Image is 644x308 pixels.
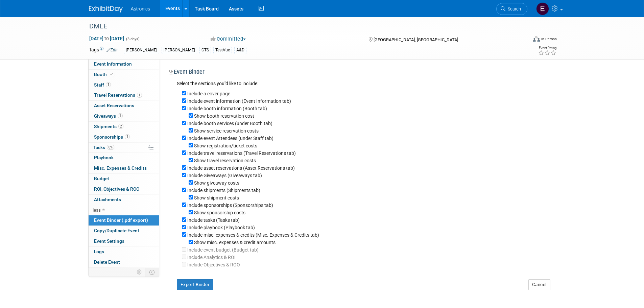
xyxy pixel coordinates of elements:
a: Event Binder (.pdf export) [89,215,159,226]
td: Tags [89,46,118,54]
span: Playbook [94,155,114,160]
div: A&D [234,47,246,54]
a: Travel Reservations1 [89,90,159,100]
a: Budget [89,174,159,184]
span: Attachments [94,197,121,202]
label: Show booth reservation cost [194,113,254,119]
span: Logs [94,249,104,254]
a: Booth [89,70,159,80]
span: 1 [137,93,142,98]
span: Event Information [94,61,132,67]
div: Event Format [487,35,557,45]
span: 2 [118,124,123,129]
label: Include Giveaways (Giveaways tab) [187,173,262,178]
span: [GEOGRAPHIC_DATA], [GEOGRAPHIC_DATA] [374,37,458,42]
span: Event Settings [94,238,124,244]
a: Misc. Expenses & Credits [89,163,159,173]
a: ROI, Objectives & ROO [89,184,159,194]
label: Include shipments (Shipments tab) [187,188,260,193]
span: Travel Reservations [94,92,142,98]
label: Include booth services (under Booth tab) [187,121,272,126]
label: Include event information (Event Information tab) [187,98,291,104]
span: less [93,207,101,213]
span: Staff [94,82,111,88]
a: Copy/Duplicate Event [89,226,159,236]
label: Show sponsorship costs [194,210,245,215]
span: ROI, Objectives & ROO [94,186,139,192]
div: CTS [199,47,211,54]
input: Your ExhibitDay workspace does not have access to Budgeting. [182,247,186,252]
label: Show registration/ticket costs [194,143,257,148]
span: Misc. Expenses & Credits [94,165,147,171]
div: Event Binder [169,68,550,78]
input: Your ExhibitDay workspace does not have access to Analytics and ROI. [182,255,186,259]
a: Shipments2 [89,122,159,132]
label: Include playbook (Playbook tab) [187,225,255,230]
label: Include event Attendees (under Staff tab) [187,136,273,141]
span: Shipments [94,124,123,129]
label: Show shipment costs [194,195,239,200]
label: Show giveaway costs [194,180,239,186]
a: Delete Event [89,257,159,267]
a: Sponsorships1 [89,132,159,142]
span: 1 [106,82,111,87]
label: Show travel reservation costs [194,158,256,163]
button: Export Binder [177,279,214,290]
div: Select the sections you''d like to include: [177,80,550,88]
label: Your ExhibitDay workspace does not have access to Analytics and ROI. [187,262,240,267]
a: less [89,205,159,215]
div: [PERSON_NAME] [124,47,159,54]
a: Search [496,3,527,15]
span: 1 [118,113,123,118]
label: Include sponsorships (Sponsorships tab) [187,203,273,208]
a: Asset Reservations [89,101,159,111]
span: [DATE] [DATE] [89,35,124,42]
span: Budget [94,176,109,181]
a: Event Information [89,59,159,69]
span: Astronics [131,6,150,11]
img: Elizabeth Cortes [536,2,549,15]
label: Show misc. expenses & credit amounts [194,240,276,245]
span: Sponsorships [94,134,130,140]
div: [PERSON_NAME] [162,47,197,54]
span: to [103,36,110,41]
a: Playbook [89,153,159,163]
div: In-Person [541,37,557,42]
span: 0% [107,145,114,150]
span: Copy/Duplicate Event [94,228,139,233]
label: Include travel reservations (Travel Reservations tab) [187,150,296,156]
a: Attachments [89,195,159,205]
span: Search [505,6,521,11]
span: Event Binder (.pdf export) [94,217,148,223]
label: Include tasks (Tasks tab) [187,217,240,223]
input: Your ExhibitDay workspace does not have access to Analytics and ROI. [182,262,186,266]
td: Toggle Event Tabs [145,268,159,277]
label: Include a cover page [187,91,230,96]
img: ExhibitDay [89,6,123,13]
a: Staff1 [89,80,159,90]
span: Asset Reservations [94,103,134,108]
label: Include booth information (Booth tab) [187,106,267,111]
a: Event Settings [89,236,159,246]
label: Show service reservation costs [194,128,259,134]
a: Tasks0% [89,143,159,153]
div: DMLE [87,20,517,32]
div: Event Rating [538,46,556,50]
span: Giveaways [94,113,123,119]
a: Logs [89,247,159,257]
label: Your ExhibitDay workspace does not have access to Budgeting. [187,247,259,253]
span: Delete Event [94,259,120,265]
span: Tasks [93,145,114,150]
span: Booth [94,72,115,77]
td: Personalize Event Tab Strip [134,268,145,277]
button: Cancel [528,279,550,290]
span: 1 [125,134,130,139]
i: Booth reservation complete [110,72,113,76]
img: Format-Inperson.png [533,36,540,42]
label: Include misc. expenses & credits (Misc. Expenses & Credits tab) [187,232,319,238]
span: (3 days) [125,37,140,41]
label: Your ExhibitDay workspace does not have access to Analytics and ROI. [187,255,236,260]
a: Giveaways1 [89,111,159,121]
div: TestVue [213,47,232,54]
a: Edit [106,48,118,52]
